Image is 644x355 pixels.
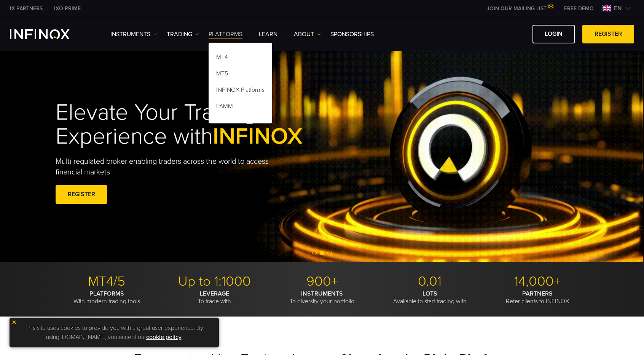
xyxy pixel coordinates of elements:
[422,290,437,297] strong: LOTS
[259,30,284,39] a: Learn
[209,99,272,116] a: PAMM
[301,290,343,297] strong: INSTRUMENTS
[209,30,249,39] a: PLATFORMS
[330,30,374,39] a: SPONSORSHIPS
[209,83,272,99] a: INFINOX Platforms
[56,290,158,305] p: With modern trading tools
[611,4,625,13] span: en
[294,30,321,39] a: ABOUT
[167,30,199,39] a: TRADING
[200,290,229,297] strong: LEVERAGE
[558,5,599,13] a: INFINOX MENU
[481,5,558,12] a: JOIN OUR MAILING LIST
[11,320,17,325] img: yellow close icon
[312,251,317,255] span: Go to slide 1
[532,25,575,43] a: LOGIN
[379,290,481,305] p: Available to start trading with
[4,5,48,13] a: INFINOX
[522,290,553,297] strong: PARTNERS
[163,273,265,290] p: Up to 1:1000
[379,273,481,290] p: 0.01
[56,273,158,290] p: MT4/5
[209,67,272,83] a: MT5
[163,290,265,305] p: To trade with
[56,156,282,177] p: Multi-regulated broker enabling traders across the world to access financial markets
[110,30,157,39] a: Instruments
[327,251,332,255] span: Go to slide 3
[56,101,338,149] h1: Elevate Your Trading Experience with
[582,25,634,43] a: REGISTER
[48,5,86,13] a: INFINOX
[271,290,373,305] p: To diversify your portfolio
[486,273,588,290] p: 14,000+
[271,273,373,290] p: 900+
[213,123,303,150] span: INFINOX
[10,29,88,39] a: INFINOX Logo
[13,321,215,344] p: This site uses cookies to provide you with a great user experience. By using [DOMAIN_NAME], you a...
[209,50,272,67] a: MT4
[486,290,588,305] p: Refer clients to INFINOX
[146,333,182,341] a: cookie policy
[56,185,107,204] a: REGISTER
[320,251,324,255] span: Go to slide 2
[89,290,124,297] strong: PLATFORMS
